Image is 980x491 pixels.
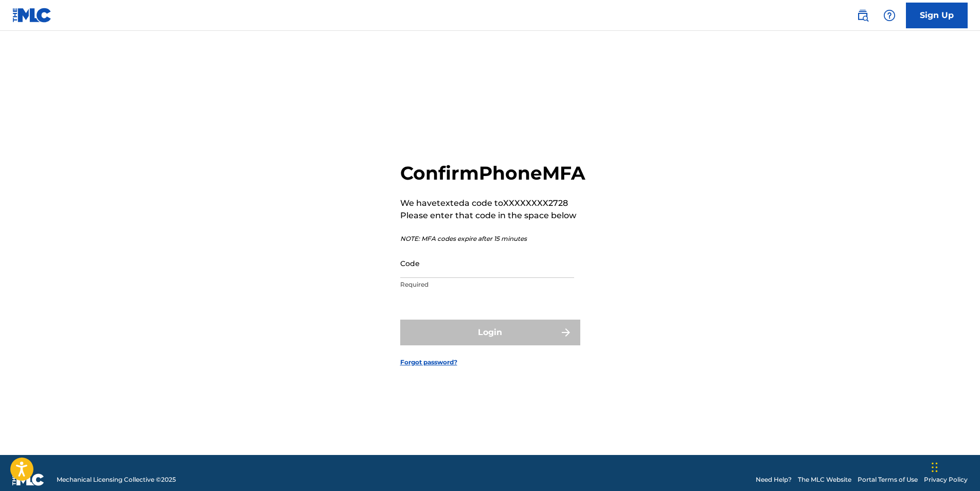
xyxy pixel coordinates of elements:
[400,358,457,367] a: Forgot password?
[906,3,968,28] a: Sign Up
[756,475,792,484] a: Need Help?
[12,474,44,486] img: logo
[932,452,938,483] div: Drag
[400,162,585,185] h2: Confirm Phone MFA
[929,442,980,491] iframe: Chat Widget
[400,280,574,289] p: Required
[924,475,968,484] a: Privacy Policy
[857,9,869,22] img: search
[400,197,585,209] p: We have texted a code to XXXXXXXX2728
[798,475,851,484] a: The MLC Website
[57,475,176,484] span: Mechanical Licensing Collective © 2025
[879,5,900,26] div: Help
[852,5,873,26] a: Public Search
[858,475,918,484] a: Portal Terms of Use
[12,8,52,23] img: MLC Logo
[400,209,585,222] p: Please enter that code in the space below
[400,234,585,243] p: NOTE: MFA codes expire after 15 minutes
[883,9,896,22] img: help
